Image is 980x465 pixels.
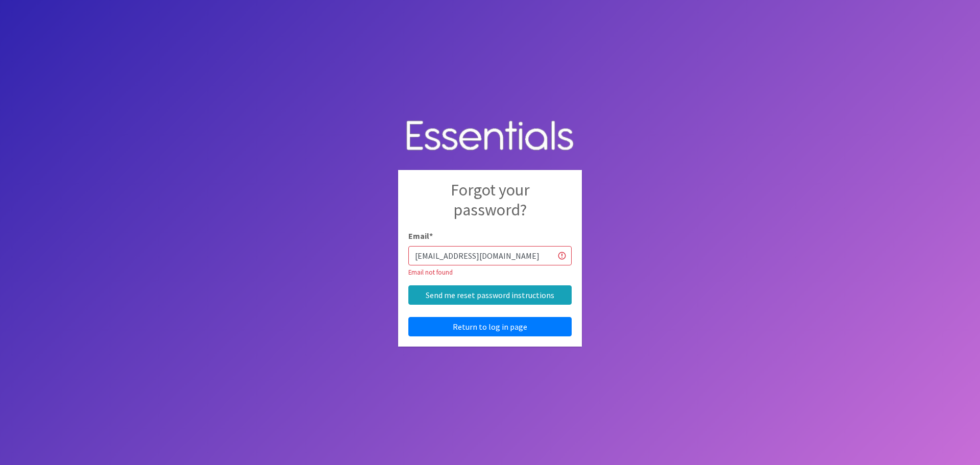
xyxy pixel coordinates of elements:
div: Email not found [408,267,572,277]
label: Email [408,230,433,242]
h2: Forgot your password? [408,180,572,230]
img: Human Essentials [398,110,582,163]
input: Send me reset password instructions [408,285,572,305]
a: Return to log in page [408,317,572,336]
abbr: required [429,231,433,241]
